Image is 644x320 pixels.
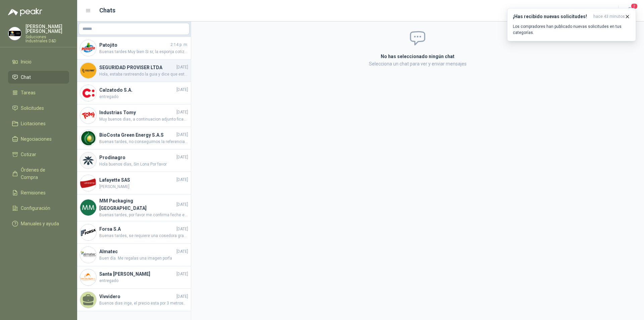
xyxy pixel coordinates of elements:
h4: Lafayette SAS [99,176,175,184]
span: [DATE] [176,201,188,208]
img: Company Logo [80,130,96,146]
h1: Chats [99,6,115,15]
a: Órdenes de Compra [8,164,69,184]
span: Negociaciones [21,135,52,143]
button: ¡Has recibido nuevas solicitudes!hace 43 minutos Los compradores han publicado nuevas solicitudes... [507,8,636,41]
span: [DATE] [176,64,188,71]
img: Company Logo [80,224,96,240]
a: Configuración [8,202,69,215]
button: 2 [624,5,636,17]
a: Remisiones [8,186,69,199]
span: Remisiones [21,189,46,196]
span: 2:14 p. m. [170,42,188,48]
img: Company Logo [80,40,96,56]
span: [DATE] [176,87,188,93]
img: Company Logo [80,85,96,101]
a: Negociaciones [8,133,69,145]
a: Company LogoProdinagro[DATE]Hola buenos días, Sin Lona Por favor [77,149,191,172]
span: [DATE] [176,293,188,300]
img: Company Logo [80,107,96,124]
a: Manuales y ayuda [8,217,69,230]
h4: MM Packaging [GEOGRAPHIC_DATA] [99,197,175,212]
a: Company LogoSEGURIDAD PROVISER LTDA[DATE]Hola, estaba rastreando la guia y dice que esta en reparto [77,59,191,82]
h4: SEGURIDAD PROVISER LTDA [99,64,175,71]
p: Selecciona un chat para ver y enviar mensajes [301,60,535,67]
span: entregado [99,94,188,100]
a: Company LogoAlmatec[DATE]Buen día. Me regalas una imagen porfa [77,244,191,266]
a: Company LogoPatojito2:14 p. m.Buenas tardes Muy bien Si sr, la esponja cotizada corresponde a la ... [77,37,191,59]
span: Manuales y ayuda [21,220,59,227]
a: Company LogoForsa S.A[DATE]Buenas tardes, se requiere una cosedora grande, Idustrial, pienso que ... [77,221,191,244]
span: [DATE] [176,154,188,161]
img: Logo peakr [8,8,42,16]
a: Licitaciones [8,117,69,130]
span: Buenos dias inge, el precio esta por 3 metros.. [99,300,188,307]
span: Hola buenos días, Sin Lona Por favor [99,161,188,168]
h4: Calzatodo S.A. [99,86,175,94]
span: Configuración [21,204,50,212]
h4: Vivvidero [99,293,175,300]
span: [DATE] [176,177,188,183]
h4: BioCosta Green Energy S.A.S [99,131,175,139]
span: Buen día. Me regalas una imagen porfa [99,255,188,262]
span: Órdenes de Compra [21,166,63,181]
span: Buenas tardes, se requiere una cosedora grande, Idustrial, pienso que la cotizada no es lo que ne... [99,233,188,239]
a: Cotizar [8,148,69,161]
p: Soluciones Industriales D&D [25,35,69,43]
a: Inicio [8,55,69,68]
span: Cotizar [21,151,36,158]
span: Tareas [21,89,36,96]
a: Company LogoIndustrias Tomy[DATE]Muy buenos dias, a continuacion adjunto ficah tecnica el certifi... [77,104,191,127]
span: Licitaciones [21,120,46,127]
span: Hola, estaba rastreando la guia y dice que esta en reparto [99,71,188,78]
span: [DATE] [176,226,188,232]
img: Company Logo [80,175,96,191]
img: Company Logo [80,62,96,79]
h4: Santa [PERSON_NAME] [99,270,175,278]
a: Company LogoLafayette SAS[DATE][PERSON_NAME] [77,172,191,194]
span: [DATE] [176,109,188,116]
img: Company Logo [80,152,96,169]
span: Buenas tardes, por favor me confirma feche estimada del llegada del equipo. gracias. [99,212,188,218]
a: Company LogoBioCosta Green Energy S.A.S[DATE]Buenas tardes, no conseguimos la referencia de la pu... [77,127,191,149]
span: [DATE] [176,132,188,138]
h2: No has seleccionado ningún chat [301,53,535,60]
span: entregado [99,278,188,284]
h4: Industrias Tomy [99,109,175,116]
img: Company Logo [8,27,21,40]
h4: Forsa S.A [99,225,175,233]
p: [PERSON_NAME] [PERSON_NAME] [25,24,69,34]
span: [PERSON_NAME] [99,184,188,190]
a: Company LogoSanta [PERSON_NAME][DATE]entregado [77,266,191,289]
img: Company Logo [80,247,96,263]
span: Muy buenos dias, a continuacion adjunto ficah tecnica el certificado se comparte despues de la co... [99,116,188,123]
span: Buenas tardes Muy bien Si sr, la esponja cotizada corresponde a la solicitada [99,49,188,55]
h4: Patojito [99,41,169,49]
a: Company LogoMM Packaging [GEOGRAPHIC_DATA][DATE]Buenas tardes, por favor me confirma feche estima... [77,194,191,221]
h3: ¡Has recibido nuevas solicitudes! [513,14,591,19]
img: Company Logo [80,269,96,285]
a: Solicitudes [8,102,69,115]
a: Tareas [8,86,69,99]
h4: Prodinagro [99,154,175,161]
span: 2 [631,3,638,9]
a: Company LogoCalzatodo S.A.[DATE]entregado [77,82,191,104]
img: Company Logo [80,199,96,216]
span: [DATE] [176,248,188,255]
span: [DATE] [176,271,188,277]
span: Solicitudes [21,104,44,112]
span: Buenas tardes, no conseguimos la referencia de la pulidora adjunto foto de herramienta. Por favor... [99,139,188,145]
span: Chat [21,74,31,81]
h4: Almatec [99,248,175,255]
a: Vivvidero[DATE]Buenos dias inge, el precio esta por 3 metros.. [77,289,191,311]
p: Los compradores han publicado nuevas solicitudes en tus categorías. [513,24,630,36]
a: Chat [8,71,69,84]
span: hace 43 minutos [593,14,625,19]
span: Inicio [21,58,32,65]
